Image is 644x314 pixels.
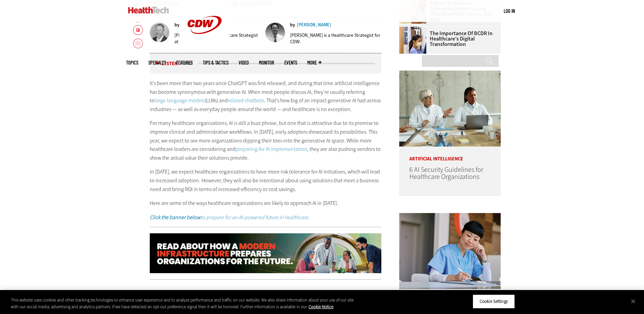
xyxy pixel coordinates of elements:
[228,97,264,104] a: related chatbots
[150,214,200,221] strong: Click the banner below
[11,297,354,310] div: This website uses cookies and other tracking technologies to enhance user experience and to analy...
[284,60,297,65] a: Events
[150,214,309,221] em: to prepare for an AI-powered future in healthcare.
[150,79,382,113] p: It’s been more than two years since ChatGPT was first released, and during that time artificial i...
[236,146,307,153] a: preparing for AI implementation
[176,60,193,65] a: Features
[504,7,515,15] div: User menu
[154,97,205,104] a: large language models
[150,233,382,273] img: xs_infrasturcturemod_animated_q324_learn_desktop
[126,60,138,65] span: Topics
[307,60,321,65] span: More
[128,7,169,14] img: Home
[150,167,382,193] p: In [DATE], we expect healthcare organizations to have more risk tolerance for AI initiatives, whi...
[399,289,501,304] p: Security
[504,8,515,14] a: Log in
[239,60,249,65] a: Video
[179,45,230,52] a: CDW
[150,199,382,208] p: Here are some of the ways healthcare organizations are likely to approach AI in [DATE].
[148,60,166,65] span: Specialty
[150,214,309,221] a: Click the banner belowto prepare for an AI-powered future in healthcare.
[203,60,229,65] a: Tips & Tactics
[259,60,274,65] a: MonITor
[150,119,382,162] p: For many healthcare organizations, AI is still a buzz phrase, but one that is attractive due to i...
[309,304,333,310] a: More information about your privacy
[399,147,501,161] p: Artificial Intelligence
[399,71,501,147] img: Doctors meeting in the office
[399,213,501,289] img: nurse studying on computer
[626,294,641,309] button: Close
[409,165,483,181] a: 6 AI Security Guidelines for Healthcare Organizations
[473,294,515,309] button: Cookie Settings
